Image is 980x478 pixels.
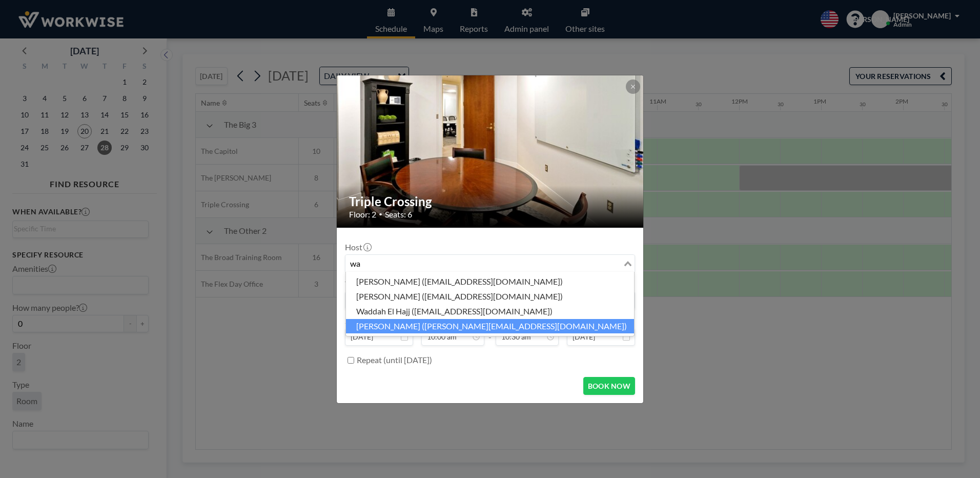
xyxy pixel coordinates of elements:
span: Floor: 2 [349,209,376,220]
label: Host [345,242,371,252]
button: BOOK NOW [583,377,635,395]
label: Start date [345,316,380,326]
li: Waddah El Hajj ([EMAIL_ADDRESS][DOMAIN_NAME]) [346,304,634,319]
li: [PERSON_NAME] ([EMAIL_ADDRESS][DOMAIN_NAME]) [346,274,634,289]
h2: Triple Crossing [349,194,632,209]
label: Title [345,279,369,289]
img: 537.jpg [337,36,644,267]
li: [PERSON_NAME] ([PERSON_NAME][EMAIL_ADDRESS][DOMAIN_NAME]) [346,319,634,334]
label: Repeat (until [DATE]) [357,355,432,365]
div: Search for option [345,255,635,272]
span: Seats: 6 [385,209,412,220]
span: • [379,210,382,218]
li: [PERSON_NAME] ([EMAIL_ADDRESS][DOMAIN_NAME]) [346,289,634,304]
input: Search for option [346,257,622,270]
